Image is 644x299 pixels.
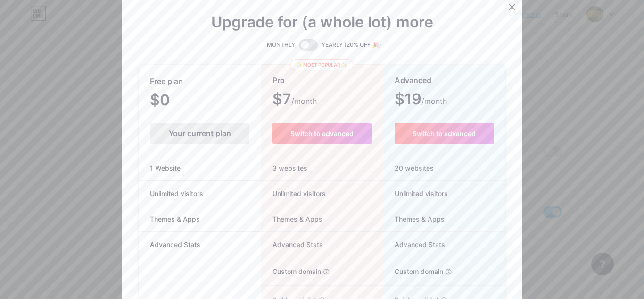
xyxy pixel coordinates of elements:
[413,129,476,137] span: Switch to advanced
[261,266,321,276] span: Custom domain
[267,40,295,50] span: MONTHLY
[395,72,431,89] span: Advanced
[322,40,381,50] span: YEARLY (20% OFF 🎉)
[291,95,317,107] span: /month
[395,94,447,107] span: $19
[211,17,433,28] span: Upgrade for (a whole lot) more
[261,155,382,181] div: 3 websites
[261,188,326,198] span: Unlimited visitors
[421,95,447,107] span: /month
[290,129,354,137] span: Switch to advanced
[383,188,448,198] span: Unlimited visitors
[139,188,215,198] span: Unlimited visitors
[272,94,317,107] span: $7
[261,214,322,224] span: Themes & Apps
[139,239,212,249] span: Advanced Stats
[272,123,371,144] button: Switch to advanced
[261,239,323,249] span: Advanced Stats
[383,266,443,276] span: Custom domain
[139,214,211,224] span: Themes & Apps
[272,72,285,89] span: Pro
[139,163,192,173] span: 1 Website
[383,239,445,249] span: Advanced Stats
[150,94,195,108] span: $0
[150,123,249,144] div: Your current plan
[383,155,505,181] div: 20 websites
[150,73,183,90] span: Free plan
[395,123,494,144] button: Switch to advanced
[383,214,445,224] span: Themes & Apps
[290,59,353,70] div: ✨ Most popular ✨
